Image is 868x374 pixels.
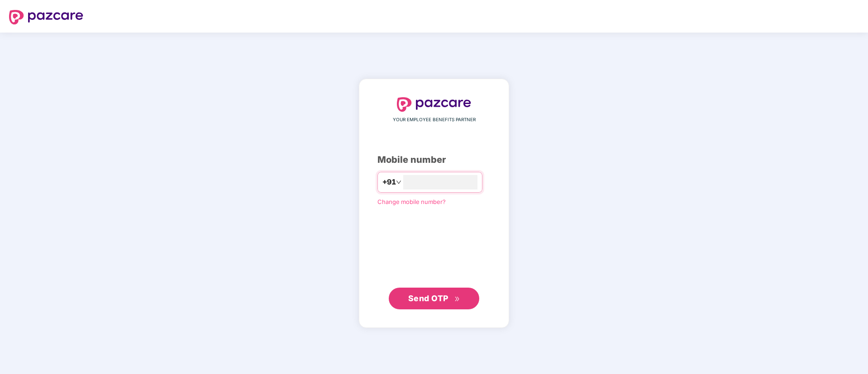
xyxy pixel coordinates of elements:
[408,294,448,303] span: Send OTP
[454,296,460,302] span: double-right
[377,198,446,205] a: Change mobile number?
[9,10,83,24] img: logo
[382,176,396,188] span: +91
[389,288,479,309] button: Send OTPdouble-right
[397,97,471,112] img: logo
[393,116,476,123] span: YOUR EMPLOYEE BENEFITS PARTNER
[377,153,491,167] div: Mobile number
[396,180,401,185] span: down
